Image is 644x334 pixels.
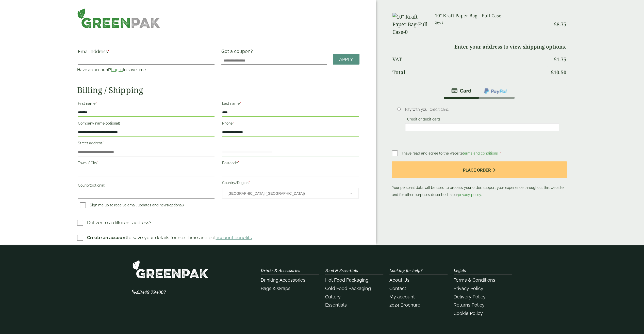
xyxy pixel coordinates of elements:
[77,8,160,28] img: GreenPak Supplies
[78,159,214,168] label: Town / City
[132,290,166,295] a: 03449 794007
[78,120,214,128] label: Company name
[554,21,566,28] bdi: 8.75
[325,277,368,283] a: Hot Food Packaging
[484,88,507,94] img: ppcp-gateway.png
[325,286,371,291] a: Cold Food Packaging
[78,100,214,109] label: First name
[216,235,252,240] a: account benefits
[240,101,241,105] abbr: required
[454,277,495,283] a: Terms & Conditions
[392,53,547,66] th: VAT
[551,69,554,76] span: £
[111,67,123,72] a: Log in
[261,286,290,291] a: Bags & Wraps
[227,188,343,199] span: United Kingdom (UK)
[97,161,98,165] abbr: required
[405,107,559,112] p: Pay with your credit card.
[77,67,215,73] p: Have an account? to save time
[333,54,359,65] a: Apply
[435,13,547,19] h3: 10" Kraft Paper Bag - Full Case
[87,235,127,240] strong: Create an account
[108,49,109,54] abbr: required
[249,181,250,185] abbr: required
[222,100,359,109] label: Last name
[554,56,566,63] bdi: 1.75
[325,294,340,299] a: Cutlery
[405,117,442,123] label: Credit or debit card
[389,286,406,291] a: Contact
[454,311,483,316] a: Cookie Policy
[389,294,415,299] a: My account
[392,13,429,36] img: 10" Kraft Paper Bag-Full Case-0
[132,289,166,295] span: 03449 794007
[392,161,567,178] button: Place order
[103,141,104,145] abbr: required
[451,88,471,94] img: stripe.png
[105,121,120,125] span: (optional)
[435,21,443,24] small: Qty: 1
[402,151,499,155] span: I have read and agree to the website
[392,66,547,79] th: Total
[87,219,151,226] p: Deliver to a different address?
[454,294,486,299] a: Delivery Policy
[90,183,105,187] span: (optional)
[454,286,483,291] a: Privacy Policy
[78,182,214,190] label: County
[554,21,557,28] span: £
[77,85,359,95] h2: Billing / Shipping
[222,188,359,199] span: Country/Region
[339,57,353,62] span: Apply
[222,120,359,128] label: Phone
[222,159,359,168] label: Postcode
[407,125,557,129] iframe: Secure card payment input frame
[87,234,252,241] p: to save your details for next time and get
[454,302,485,308] a: Returns Policy
[168,203,184,207] span: (optional)
[233,121,234,125] abbr: required
[222,179,359,188] label: Country/Region
[221,49,255,56] label: Got a coupon?
[78,49,214,56] label: Email address
[458,193,481,197] a: privacy policy
[389,302,420,308] a: 2024 Brochure
[325,302,346,308] a: Essentials
[554,56,557,63] span: £
[238,161,239,165] abbr: required
[78,140,214,148] label: Street address
[551,69,566,76] bdi: 10.50
[132,260,208,279] img: GreenPak Supplies
[95,101,97,105] abbr: required
[389,277,409,283] a: About Us
[392,41,566,53] td: Enter your address to view shipping options.
[500,151,501,155] abbr: required
[392,161,567,198] p: Your personal data will be used to process your order, support your experience throughout this we...
[78,203,186,209] label: Sign me up to receive email updates and news
[463,151,498,155] a: terms and conditions
[80,202,86,208] input: Sign me up to receive email updates and news(optional)
[261,277,305,283] a: Drinking Accessories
